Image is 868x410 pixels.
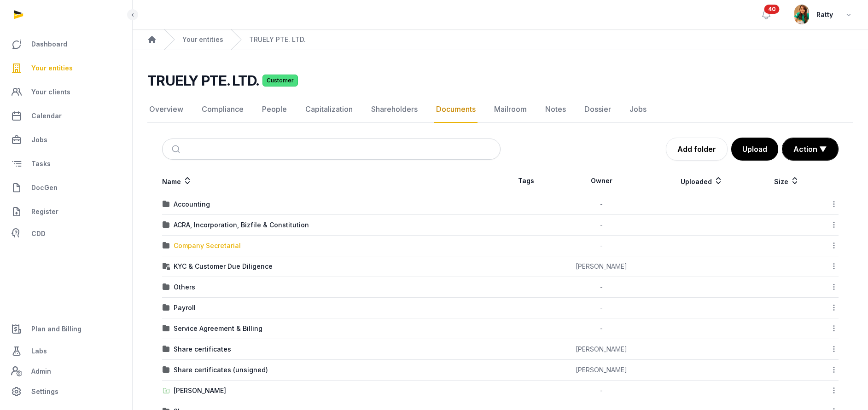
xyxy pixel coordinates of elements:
[174,365,268,375] div: Share certificates (unsigned)
[552,318,651,339] td: -
[31,386,58,397] span: Settings
[501,168,552,194] th: Tags
[31,182,58,193] span: DocGen
[31,39,67,50] span: Dashboard
[782,138,838,160] button: Action ▼
[174,386,226,395] div: [PERSON_NAME]
[7,153,125,175] a: Tasks
[31,346,47,357] span: Labs
[163,263,170,270] img: folder-locked-icon.svg
[174,220,309,230] div: ACRA, Incorporation, Bizfile & Constitution
[260,96,289,123] a: People
[31,228,46,239] span: CDD
[794,5,809,24] img: avatar
[182,35,223,44] a: Your entities
[7,340,125,362] a: Labs
[31,63,73,74] span: Your entities
[552,215,651,236] td: -
[31,366,51,377] span: Admin
[163,387,170,394] img: folder-upload.svg
[31,134,47,145] span: Jobs
[7,381,125,403] a: Settings
[434,96,478,123] a: Documents
[552,277,651,298] td: -
[543,96,568,123] a: Notes
[7,81,125,103] a: Your clients
[31,158,51,169] span: Tasks
[163,221,170,229] img: folder.svg
[628,96,648,123] a: Jobs
[163,201,170,208] img: folder.svg
[752,168,821,194] th: Size
[163,366,170,374] img: folder.svg
[552,298,651,318] td: -
[7,318,125,340] a: Plan and Billing
[731,138,778,161] button: Upload
[174,303,196,312] div: Payroll
[552,168,651,194] th: Owner
[552,194,651,215] td: -
[7,33,125,55] a: Dashboard
[174,200,210,209] div: Accounting
[174,262,273,271] div: KYC & Customer Due Diligence
[262,75,298,87] span: Customer
[31,110,62,121] span: Calendar
[147,72,259,89] h2: TRUELY PTE. LTD.
[147,96,185,123] a: Overview
[31,206,58,217] span: Register
[7,201,125,223] a: Register
[7,129,125,151] a: Jobs
[552,360,651,381] td: [PERSON_NAME]
[552,381,651,401] td: -
[303,96,355,123] a: Capitalization
[651,168,752,194] th: Uploaded
[163,304,170,312] img: folder.svg
[7,57,125,79] a: Your entities
[369,96,419,123] a: Shareholders
[7,225,125,243] a: CDD
[816,9,833,20] span: Ratty
[147,96,853,123] nav: Tabs
[174,283,195,292] div: Others
[764,5,780,14] span: 40
[174,241,241,250] div: Company Secretarial
[666,138,728,161] a: Add folder
[31,323,82,335] span: Plan and Billing
[163,283,170,291] img: folder.svg
[249,35,306,44] a: TRUELY PTE. LTD.
[552,236,651,256] td: -
[31,87,70,98] span: Your clients
[163,242,170,249] img: folder.svg
[7,177,125,199] a: DocGen
[7,362,125,381] a: Admin
[200,96,245,123] a: Compliance
[174,345,231,354] div: Share certificates
[583,96,613,123] a: Dossier
[552,339,651,360] td: [PERSON_NAME]
[163,346,170,353] img: folder.svg
[174,324,262,333] div: Service Agreement & Billing
[552,256,651,277] td: [PERSON_NAME]
[133,29,868,50] nav: Breadcrumb
[166,139,188,159] button: Submit
[7,105,125,127] a: Calendar
[492,96,529,123] a: Mailroom
[163,325,170,332] img: folder.svg
[162,168,501,194] th: Name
